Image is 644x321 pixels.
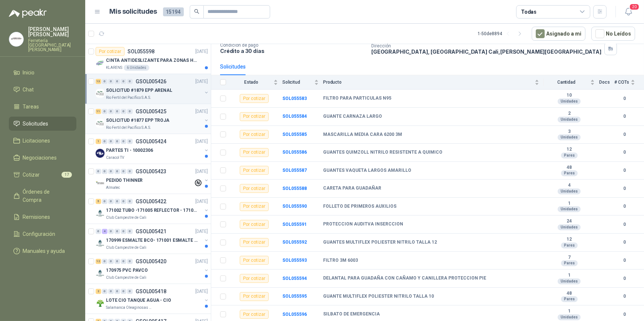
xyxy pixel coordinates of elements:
[96,137,209,161] a: 1 0 0 0 0 0 GSOL005424[DATE] Company LogoPARTES TI - 10002306Caracol TV
[614,311,635,318] b: 0
[614,203,635,210] b: 0
[9,244,76,258] a: Manuales y ayuda
[323,185,381,191] b: CARETA PARA GUADAÑAR
[544,237,595,243] b: 12
[96,119,104,128] img: Company Logo
[102,139,107,144] div: 0
[240,94,269,103] div: Por cotizar
[195,138,208,145] p: [DATE]
[561,170,578,176] div: Pares
[96,167,209,191] a: 0 0 0 0 0 0 GSOL005423[DATE] Company LogoPEDIDO THINNERAlmatec
[106,297,171,304] p: LOTE CIO TANQUE AGUA - CIO
[282,80,313,85] span: Solicitud
[614,293,635,300] b: 0
[558,117,581,123] div: Unidades
[194,9,199,14] span: search
[591,27,635,41] button: No Leídos
[240,148,269,157] div: Por cotizar
[114,79,120,84] div: 0
[85,44,211,74] a: Por cotizarSOL055598[DATE] Company LogoCINTA ANTIDESLIZANTE PARA ZONAS HUMEDASKLARENS6 Unidades
[108,259,114,264] div: 0
[127,79,133,84] div: 0
[614,131,635,138] b: 0
[323,80,533,85] span: Producto
[544,255,595,261] b: 7
[558,206,581,212] div: Unidades
[544,272,595,278] b: 1
[323,132,402,138] b: MASCARILLA MEDIA CARA 6200 3M
[108,199,114,204] div: 0
[240,184,269,193] div: Por cotizar
[23,213,50,221] span: Remisiones
[102,79,107,84] div: 0
[108,169,114,174] div: 0
[240,220,269,229] div: Por cotizar
[544,147,595,153] b: 12
[544,93,595,98] b: 10
[544,291,595,297] b: 48
[561,260,578,266] div: Pares
[240,292,269,301] div: Por cotizar
[544,75,599,90] th: Cantidad
[195,48,208,55] p: [DATE]
[23,86,34,94] span: Chat
[323,294,434,300] b: GUANTE MULTIFLEX POLIESTER NITRILO TALLA 10
[323,275,486,281] b: DELANTAL PARA GUADAÑA CON CAÑAMO Y CANILLERA PROTECCION PIE
[23,230,56,238] span: Configuración
[220,63,246,71] div: Solicitudes
[282,150,307,155] a: SOL055586
[282,75,323,90] th: Solicitud
[114,139,120,144] div: 0
[96,227,209,251] a: 0 4 0 0 0 0 GSOL005421[DATE] Company Logo170999 ESMALTE BCO- 171001 ESMALTE GRISClub Campestre de...
[127,169,133,174] div: 0
[110,6,157,17] h1: Mis solicitudes
[9,210,76,224] a: Remisiones
[323,150,442,156] b: GUANTES QUIMZOLL NITRILO RESISTENTE A QUIMICO
[614,257,635,264] b: 0
[106,185,120,191] p: Almatec
[102,199,107,204] div: 0
[195,288,208,295] p: [DATE]
[121,289,126,294] div: 0
[102,229,107,234] div: 4
[102,289,107,294] div: 0
[561,153,578,158] div: Pares
[614,113,635,120] b: 0
[96,239,104,248] img: Company Logo
[629,3,640,10] span: 20
[558,278,581,284] div: Unidades
[561,243,578,248] div: Pares
[106,125,151,131] p: Rio Fertil del Pacífico S.A.S.
[282,258,307,263] a: SOL055593
[96,229,101,234] div: 0
[23,171,40,179] span: Cotizar
[114,229,120,234] div: 0
[282,168,307,173] a: SOL055587
[96,209,104,218] img: Company Logo
[96,199,101,204] div: 5
[614,167,635,174] b: 0
[114,199,120,204] div: 0
[195,228,208,235] p: [DATE]
[195,198,208,205] p: [DATE]
[282,114,307,119] a: SOL055584
[9,83,76,97] a: Chat
[108,109,114,114] div: 0
[614,80,629,85] span: # COTs
[108,139,114,144] div: 0
[96,77,209,101] a: 13 0 0 0 0 0 GSOL005426[DATE] Company LogoSOLICITUD #1879 EPP ARENALRio Fertil del Pacífico S.A.S.
[240,256,269,265] div: Por cotizar
[282,312,307,317] b: SOL055596
[136,169,166,174] p: GSOL005423
[282,132,307,137] a: SOL055585
[106,207,198,214] p: 171002 TUBO -171005 REFLECTOR - 171007 PANEL
[282,294,307,299] a: SOL055595
[614,221,635,228] b: 0
[544,111,595,117] b: 2
[96,179,104,188] img: Company Logo
[127,199,133,204] div: 0
[23,188,69,204] span: Órdenes de Compra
